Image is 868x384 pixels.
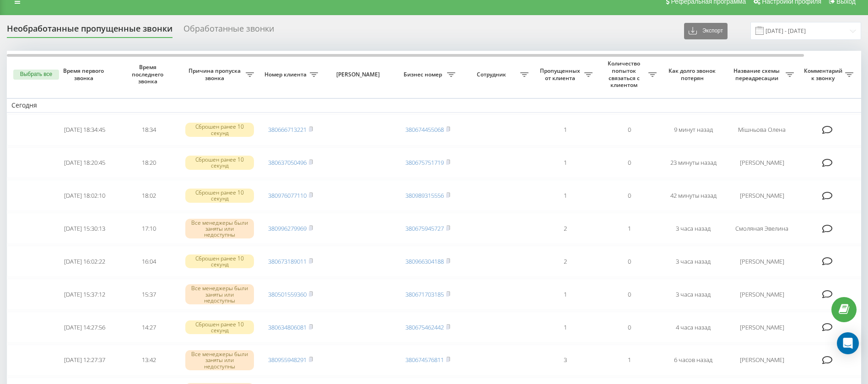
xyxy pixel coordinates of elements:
td: 2 [533,246,597,277]
a: 380675462442 [405,323,444,331]
td: 18:34 [117,114,181,146]
td: 42 минуты назад [661,180,725,211]
a: 380996279969 [268,224,307,233]
td: 17:10 [117,213,181,244]
a: 380674455068 [405,125,444,134]
span: [PERSON_NAME] [330,71,388,78]
td: [DATE] 18:34:45 [53,114,117,146]
a: 380675751719 [405,158,444,167]
div: Все менеджеры были заняты или недоступны [185,219,254,239]
div: Все менеджеры были заняты или недоступны [185,350,254,370]
td: 3 часа назад [661,213,725,244]
td: 18:20 [117,147,181,178]
td: 1 [533,279,597,310]
td: 13:42 [117,345,181,376]
td: [PERSON_NAME] [725,279,798,310]
a: 380501559360 [268,290,307,298]
span: Бизнес номер [400,71,447,78]
td: 15:37 [117,279,181,310]
td: 3 часа назад [661,246,725,277]
td: 1 [533,114,597,146]
div: Сброшен ранее 10 секунд [185,189,254,202]
td: 0 [597,180,661,211]
td: 1 [533,147,597,178]
a: 380673189011 [268,257,307,265]
a: 380976077110 [268,191,307,200]
td: 18:02 [117,180,181,211]
div: Open Intercom Messenger [837,332,859,354]
span: Сотрудник [464,71,520,78]
span: Название схемы переадресации [730,67,786,81]
td: 3 [533,345,597,376]
div: Все менеджеры были заняты или недоступны [185,284,254,304]
a: 380671703185 [405,290,444,298]
td: [PERSON_NAME] [725,312,798,343]
td: Мішньова Олена [725,114,798,146]
a: 380989315556 [405,191,444,200]
span: Номер клиента [263,71,310,78]
td: 1 [533,180,597,211]
td: 6 часов назад [661,345,725,376]
a: 380634806081 [268,323,307,331]
div: Сброшен ранее 10 секунд [185,156,254,169]
span: Пропущенных от клиента [538,67,584,81]
a: 380675945727 [405,224,444,233]
td: 4 часа назад [661,312,725,343]
a: 380966304188 [405,257,444,265]
td: [PERSON_NAME] [725,180,798,211]
div: Необработанные пропущенные звонки [7,24,173,38]
td: 2 [533,213,597,244]
td: [DATE] 18:02:10 [53,180,117,211]
td: [PERSON_NAME] [725,345,798,376]
td: 0 [597,147,661,178]
div: Сброшен ранее 10 секунд [185,320,254,334]
td: 0 [597,246,661,277]
td: 0 [597,114,661,146]
td: Смоляная Эвелина [725,213,798,244]
td: [PERSON_NAME] [725,147,798,178]
td: [DATE] 12:27:37 [53,345,117,376]
span: Причина пропуска звонка [185,67,246,81]
div: Сброшен ранее 10 секунд [185,123,254,136]
a: 380637050496 [268,158,307,167]
td: [DATE] 15:37:12 [53,279,117,310]
td: 3 часа назад [661,279,725,310]
span: Как долго звонок потерян [669,67,718,81]
td: 16:04 [117,246,181,277]
td: 1 [597,213,661,244]
a: 380674576811 [405,356,444,364]
button: Выбрать все [13,70,59,80]
span: Количество попыток связаться с клиентом [602,60,648,88]
td: 1 [597,345,661,376]
span: Время первого звонка [60,67,109,81]
td: [DATE] 14:27:56 [53,312,117,343]
td: [DATE] 15:30:13 [53,213,117,244]
span: Время последнего звонка [124,64,173,85]
a: 380666713221 [268,125,307,134]
td: 0 [597,312,661,343]
div: Обработанные звонки [183,24,274,38]
td: 1 [533,312,597,343]
span: Комментарий к звонку [803,67,845,81]
td: [DATE] 18:20:45 [53,147,117,178]
td: 23 минуты назад [661,147,725,178]
td: 14:27 [117,312,181,343]
td: 9 минут назад [661,114,725,146]
td: [PERSON_NAME] [725,246,798,277]
div: Сброшен ранее 10 секунд [185,254,254,268]
a: 380955948291 [268,356,307,364]
td: 0 [597,279,661,310]
button: Экспорт [684,23,728,39]
td: [DATE] 16:02:22 [53,246,117,277]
